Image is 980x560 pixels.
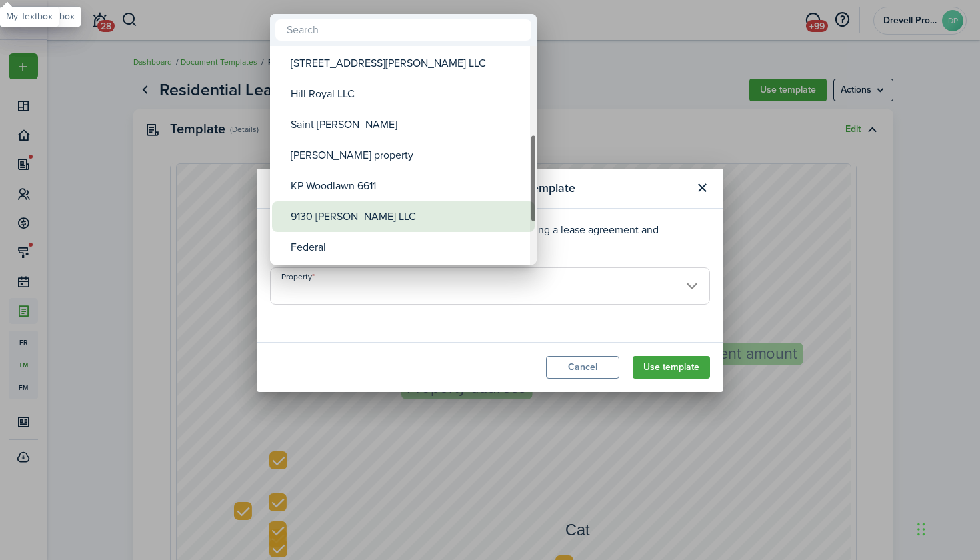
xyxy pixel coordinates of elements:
[291,201,527,232] div: 9130 [PERSON_NAME] LLC
[291,171,527,201] div: KP Woodlawn 6611
[291,140,527,171] div: [PERSON_NAME] property
[291,232,527,263] div: Federal
[270,46,537,265] mbsc-wheel: Property
[275,19,531,41] input: Search
[291,48,527,79] div: [STREET_ADDRESS][PERSON_NAME] LLC
[291,79,527,109] div: Hill Royal LLC
[291,109,527,140] div: Saint [PERSON_NAME]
